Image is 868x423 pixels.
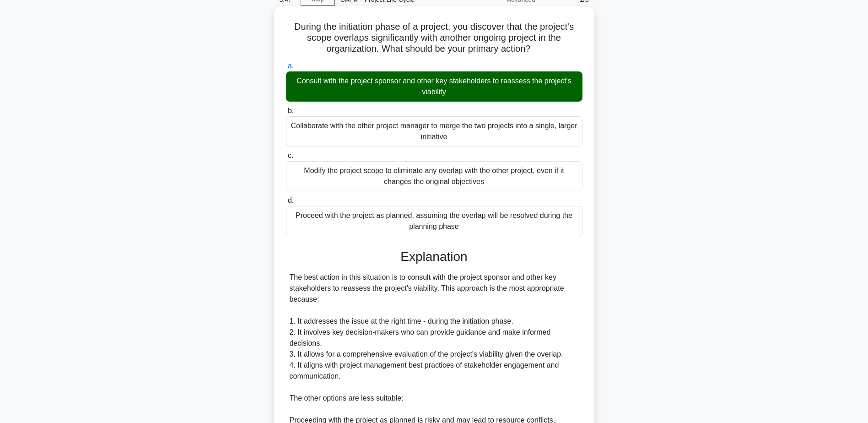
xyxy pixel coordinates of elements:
span: b. [288,107,294,114]
span: a. [288,62,294,70]
span: c. [288,152,293,159]
h5: During the initiation phase of a project, you discover that the project's scope overlaps signific... [285,21,583,55]
div: Proceed with the project as planned, assuming the overlap will be resolved during the planning phase [286,206,582,236]
div: Collaborate with the other project manager to merge the two projects into a single, larger initia... [286,116,582,146]
div: Modify the project scope to eliminate any overlap with the other project, even if it changes the ... [286,161,582,191]
div: Consult with the project sponsor and other key stakeholders to reassess the project's viability [286,71,582,102]
h3: Explanation [291,249,577,265]
span: d. [288,196,294,204]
